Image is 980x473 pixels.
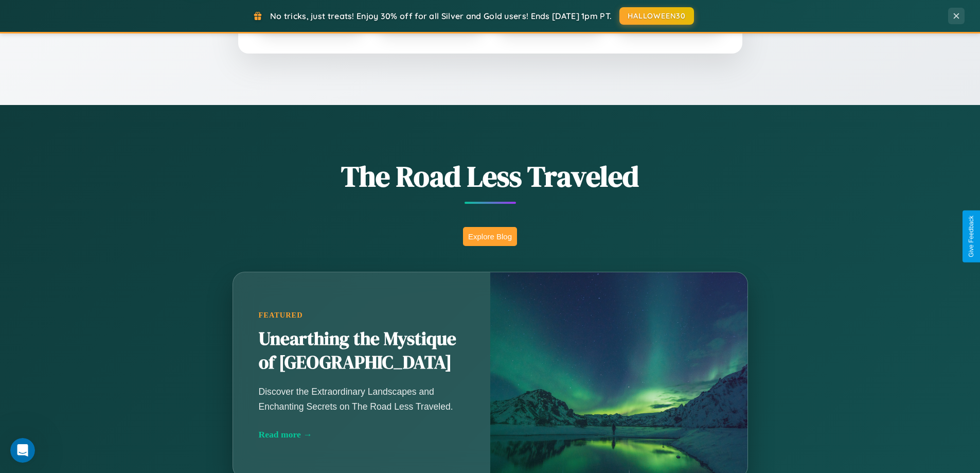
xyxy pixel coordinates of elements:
p: Discover the Extraordinary Landscapes and Enchanting Secrets on The Road Less Traveled. [259,384,465,413]
div: Featured [259,311,465,320]
h1: The Road Less Traveled [182,156,799,196]
button: Explore Blog [463,227,517,246]
div: Read more → [259,429,465,440]
button: HALLOWEEN30 [619,7,694,25]
iframe: Intercom live chat [10,438,35,463]
span: No tricks, just treats! Enjoy 30% off for all Silver and Gold users! Ends [DATE] 1pm PT. [270,11,612,21]
h2: Unearthing the Mystique of [GEOGRAPHIC_DATA] [259,327,465,375]
div: Give Feedback [968,216,975,257]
